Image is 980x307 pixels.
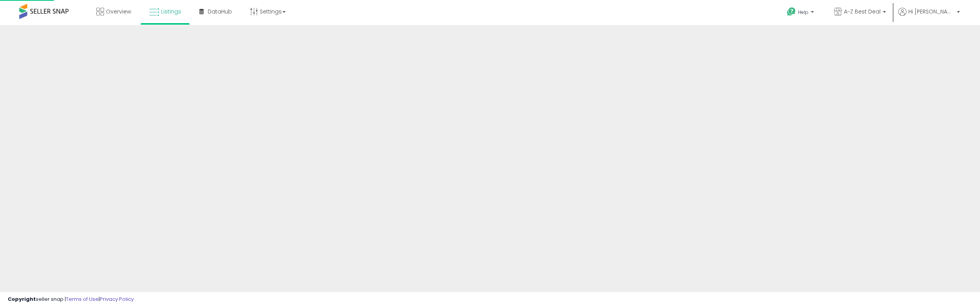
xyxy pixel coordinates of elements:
a: Privacy Policy [100,295,134,303]
strong: Copyright [8,295,36,303]
a: Help [781,1,822,25]
span: DataHub [208,8,232,15]
a: Hi [PERSON_NAME] [898,8,960,25]
span: Help [798,9,809,15]
span: Listings [161,8,181,15]
i: Get Help [787,7,796,17]
span: Overview [106,8,131,15]
a: Terms of Use [66,295,99,303]
div: seller snap | | [8,296,134,303]
span: Hi [PERSON_NAME] [908,8,955,15]
span: A-Z Best Deal [844,8,881,15]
